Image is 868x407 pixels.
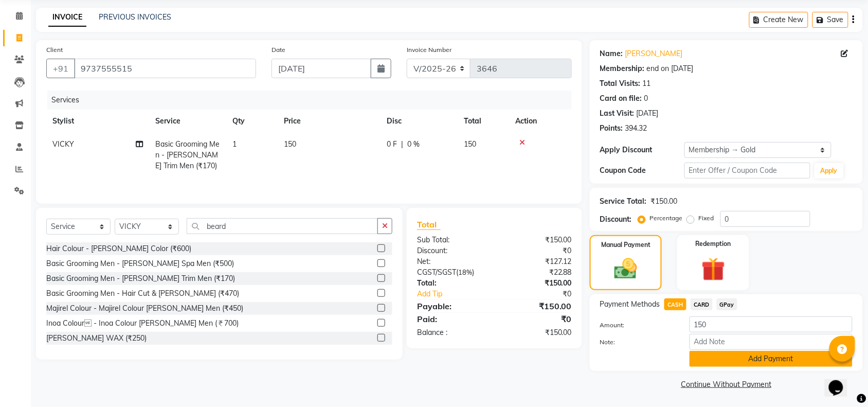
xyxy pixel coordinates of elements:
span: GPay [717,298,738,310]
div: Majirel Colour - Majirel Colour [PERSON_NAME] Men (₹450) [46,303,243,314]
div: ₹0 [494,245,580,256]
div: Net: [409,256,495,267]
a: Continue Without Payment [592,379,861,390]
label: Fixed [699,214,714,223]
th: Total [458,110,509,133]
th: Price [278,110,381,133]
div: 11 [643,78,651,89]
div: ₹127.12 [494,256,580,267]
div: Sub Total: [409,235,495,245]
div: [PERSON_NAME] WAX (₹250) [46,333,147,344]
a: PREVIOUS INVOICES [99,12,171,22]
span: | [401,139,403,150]
div: Basic Grooming Men - Hair Cut & [PERSON_NAME] (₹470) [46,288,239,299]
div: Coupon Code [600,165,684,176]
input: Amount [690,316,853,332]
input: Search by Name/Mobile/Email/Code [74,59,256,78]
label: Date [272,45,285,55]
div: ₹0 [509,289,580,299]
div: Payable: [409,300,495,312]
th: Service [149,110,226,133]
span: 150 [284,139,296,149]
span: CARD [691,298,713,310]
label: Percentage [650,214,683,223]
div: 0 [644,93,648,104]
div: Apply Discount [600,145,684,155]
div: Total Visits: [600,78,641,89]
button: Create New [749,12,808,28]
span: CASH [664,298,686,310]
span: Basic Grooming Men - [PERSON_NAME] Trim Men (₹170) [155,139,220,170]
div: Balance : [409,327,495,338]
span: 150 [464,139,476,149]
img: _gift.svg [694,255,733,284]
div: Card on file: [600,93,642,104]
span: VICKY [52,139,74,149]
a: [PERSON_NAME] [625,48,683,59]
div: 394.32 [625,123,647,134]
div: ₹150.00 [494,300,580,312]
button: Save [812,12,848,28]
div: ( ) [409,267,495,278]
div: ₹150.00 [494,235,580,245]
span: 18% [458,268,472,276]
button: +91 [46,59,75,78]
span: Total [417,219,441,230]
th: Stylist [46,110,149,133]
button: Apply [815,163,844,179]
div: Discount: [409,245,495,256]
div: Service Total: [600,196,647,207]
div: Name: [600,48,623,59]
div: Paid: [409,313,495,325]
span: 0 % [407,139,420,150]
div: ₹150.00 [651,196,678,207]
label: Client [46,45,63,55]
div: Last Visit: [600,108,635,119]
div: Inoa Colour - Inoa Colour [PERSON_NAME] Men (₹700) [46,318,239,329]
div: ₹150.00 [494,278,580,289]
button: Add Payment [690,351,853,367]
div: Membership: [600,63,645,74]
iframe: chat widget [825,366,858,397]
a: INVOICE [48,8,86,27]
div: Discount: [600,214,632,225]
label: Invoice Number [407,45,451,55]
label: Redemption [696,239,731,249]
input: Enter Offer / Coupon Code [684,163,810,179]
div: Points: [600,123,623,134]
div: Services [47,91,580,110]
div: [DATE] [637,108,659,119]
span: Payment Methods [600,299,660,310]
label: Note: [592,338,682,347]
div: ₹150.00 [494,327,580,338]
div: ₹22.88 [494,267,580,278]
span: 0 F [387,139,397,150]
div: ₹0 [494,313,580,325]
img: _cash.svg [607,256,644,282]
label: Manual Payment [601,240,650,250]
a: Add Tip [409,289,509,299]
div: Basic Grooming Men - [PERSON_NAME] Trim Men (₹170) [46,273,235,284]
div: Basic Grooming Men - [PERSON_NAME] Spa Men (₹500) [46,258,234,269]
input: Add Note [690,334,853,350]
div: Hair Colour - [PERSON_NAME] Color (₹600) [46,243,191,254]
div: Total: [409,278,495,289]
th: Action [509,110,572,133]
span: CGST/SGST [417,268,456,277]
span: 1 [232,139,237,149]
div: end on [DATE] [647,63,694,74]
th: Qty [226,110,278,133]
input: Search or Scan [187,218,378,234]
label: Amount: [592,321,682,330]
th: Disc [381,110,458,133]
